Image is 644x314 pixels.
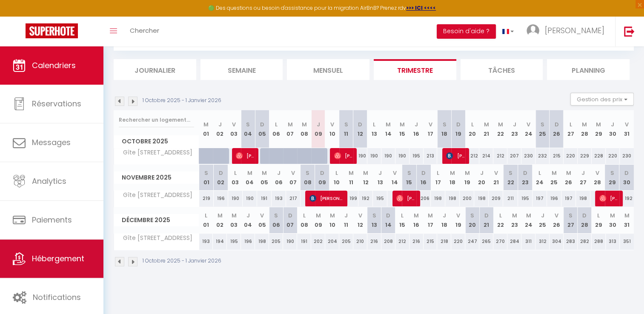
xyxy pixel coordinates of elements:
[334,148,353,164] span: [PERSON_NAME]
[269,207,283,233] th: 06
[199,207,213,233] th: 01
[620,207,634,233] th: 31
[143,97,221,105] p: 1 Octobre 2025 - 1 Janvier 2026
[545,25,604,36] span: [PERSON_NAME]
[200,59,283,80] li: Semaine
[569,120,572,128] abbr: L
[550,207,564,233] th: 26
[437,207,451,233] th: 18
[329,211,335,220] abbr: M
[309,190,342,206] span: [PERSON_NAME]
[578,110,592,148] th: 28
[611,120,614,128] abbr: J
[564,148,578,164] div: 220
[550,148,564,164] div: 215
[619,165,634,191] th: 30
[367,110,381,148] th: 13
[32,176,66,186] span: Analytics
[550,110,564,148] th: 26
[595,169,599,177] abbr: V
[311,234,325,249] div: 202
[576,191,590,206] div: 198
[373,191,387,206] div: 195
[582,211,587,220] abbr: D
[358,211,362,220] abbr: V
[287,59,369,80] li: Mensuel
[115,148,195,157] span: Gîte [STREET_ADDRESS]
[374,59,456,80] li: Trimestre
[367,148,381,164] div: 190
[247,169,252,177] abbr: M
[381,110,395,148] th: 14
[460,165,474,191] th: 19
[561,165,576,191] th: 26
[227,207,241,233] th: 03
[518,191,532,206] div: 195
[349,169,354,177] abbr: M
[275,120,278,128] abbr: L
[409,148,424,164] div: 195
[564,110,578,148] th: 27
[228,191,243,206] div: 190
[115,234,195,243] span: Gîte [STREET_ADDRESS]
[456,120,461,128] abbr: D
[232,120,236,128] abbr: V
[257,191,272,206] div: 191
[344,120,348,128] abbr: S
[512,211,517,220] abbr: M
[204,169,208,177] abbr: S
[437,234,451,249] div: 218
[590,165,605,191] th: 28
[269,234,283,249] div: 205
[498,120,503,128] abbr: M
[489,191,503,206] div: 209
[610,169,614,177] abbr: S
[499,211,502,220] abbr: L
[114,59,196,80] li: Journalier
[378,169,382,177] abbr: J
[550,234,564,249] div: 304
[32,137,71,148] span: Messages
[414,211,419,220] abbr: M
[479,110,493,148] th: 21
[415,120,418,128] abbr: J
[241,234,255,249] div: 196
[532,165,547,191] th: 24
[32,214,72,225] span: Paiements
[227,110,241,148] th: 03
[513,120,516,128] abbr: J
[339,207,353,233] th: 11
[297,234,311,249] div: 191
[214,191,228,206] div: 196
[119,112,194,128] input: Rechercher un logement...
[521,148,535,164] div: 230
[507,207,521,233] th: 23
[213,110,227,148] th: 02
[130,26,159,35] span: Chercher
[344,191,358,206] div: 199
[301,165,315,191] th: 08
[606,207,620,233] th: 30
[288,211,292,220] abbr: D
[243,191,257,206] div: 190
[555,211,558,220] abbr: V
[395,207,409,233] th: 15
[581,169,585,177] abbr: J
[339,234,353,249] div: 205
[564,207,578,233] th: 27
[199,191,214,206] div: 219
[541,211,544,220] abbr: J
[257,165,272,191] th: 05
[416,191,431,206] div: 206
[507,234,521,249] div: 284
[518,165,532,191] th: 23
[218,211,223,220] abbr: M
[554,120,558,128] abbr: D
[283,234,297,249] div: 190
[494,169,498,177] abbr: V
[381,148,395,164] div: 190
[431,165,445,191] th: 17
[592,234,606,249] div: 288
[381,234,395,249] div: 208
[471,120,474,128] abbr: L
